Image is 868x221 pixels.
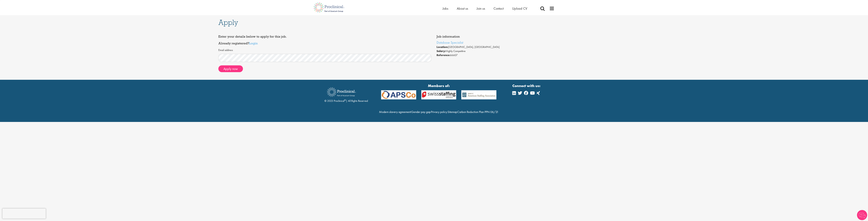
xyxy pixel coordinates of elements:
a: Carbon Reduction Plan PPN 06/21 [457,110,498,114]
img: APSCo [459,90,499,100]
div: © 2023 Proclinical | All Rights Reserved [324,85,368,103]
a: Contact [494,6,504,11]
a: Privacy policy [431,110,447,114]
a: About us [457,6,468,11]
img: Chatbot [857,210,867,220]
strong: Location: [437,45,448,49]
button: Apply now [218,65,243,72]
strong: Connect with us: [512,83,541,88]
h4: Job information [437,35,650,38]
li: [GEOGRAPHIC_DATA], [GEOGRAPHIC_DATA] [437,45,650,49]
li: Highly Competitive [437,49,650,53]
a: Modern slavery agreement [379,110,411,114]
a: Gender pay gap [411,110,431,114]
sup: ® [344,99,346,101]
strong: Reference: [437,53,450,57]
img: APSCo [379,90,419,100]
li: 66607 [437,53,650,57]
img: Proclinical Recruitment [324,85,358,99]
label: Email address [218,48,233,52]
strong: Members of: [381,83,496,88]
iframe: reCAPTCHA [2,208,46,219]
img: APSCo [419,90,459,100]
a: Join us [477,6,485,11]
a: Login [249,41,258,45]
a: Upload CV [512,6,527,11]
a: Jobs [442,6,448,11]
a: Sitemap [448,110,457,114]
h4: Enter your details below to apply for this job. Already registered? [218,35,432,45]
a: Database Specialist [437,40,463,45]
span: Apply [218,18,238,27]
strong: Salary: [437,49,446,53]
